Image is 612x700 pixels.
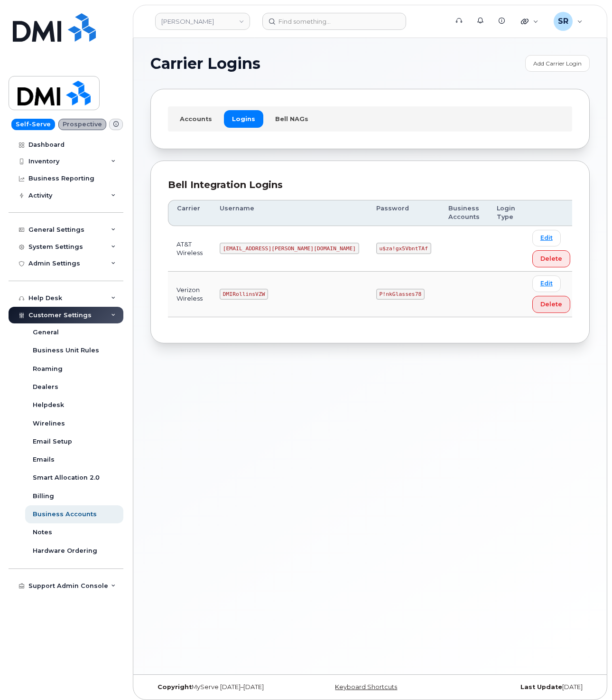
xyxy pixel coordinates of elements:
[443,683,590,691] div: [DATE]
[172,110,220,127] a: Accounts
[525,55,590,72] a: Add Carrier Login
[532,296,570,313] button: Delete
[532,250,570,267] button: Delete
[540,300,562,309] span: Delete
[168,226,211,272] td: AT&T Wireless
[368,200,440,226] th: Password
[335,683,397,691] a: Keyboard Shortcuts
[150,57,260,71] span: Carrier Logins
[168,272,211,317] td: Verizon Wireless
[220,289,268,300] code: DMIRollinsVZW
[532,230,561,246] a: Edit
[158,683,192,691] strong: Copyright
[267,110,316,127] a: Bell NAGs
[440,200,488,226] th: Business Accounts
[168,178,572,192] div: Bell Integration Logins
[520,683,562,691] strong: Last Update
[540,254,562,263] span: Delete
[224,110,263,127] a: Logins
[211,200,368,226] th: Username
[150,683,297,691] div: MyServe [DATE]–[DATE]
[488,200,524,226] th: Login Type
[376,243,431,254] code: u$za!gx5VbntTAf
[376,289,425,300] code: P!nkGlasses78
[532,275,561,292] a: Edit
[168,200,211,226] th: Carrier
[220,243,359,254] code: [EMAIL_ADDRESS][PERSON_NAME][DOMAIN_NAME]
